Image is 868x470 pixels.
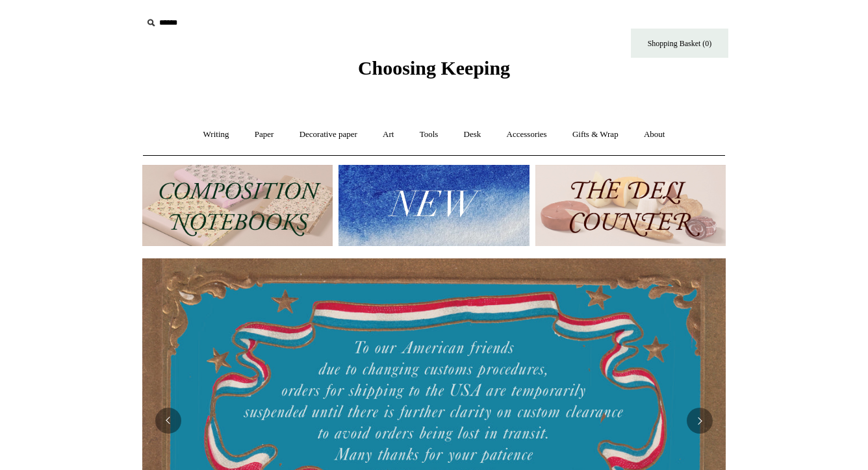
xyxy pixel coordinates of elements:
a: Shopping Basket (0) [631,29,728,58]
a: Paper [243,117,286,152]
img: New.jpg__PID:f73bdf93-380a-4a35-bcfe-7823039498e1 [338,165,529,246]
button: Previous [155,408,181,434]
a: Decorative paper [288,117,369,152]
a: Choosing Keeping [358,68,510,77]
a: Writing [192,117,241,152]
a: Accessories [495,117,559,152]
a: Gifts & Wrap [561,117,630,152]
img: The Deli Counter [535,165,726,246]
a: Desk [452,117,493,152]
button: Next [687,408,713,434]
a: About [632,117,677,152]
a: Tools [408,117,450,152]
a: Art [371,117,405,152]
span: Choosing Keeping [358,57,510,79]
img: 202302 Composition ledgers.jpg__PID:69722ee6-fa44-49dd-a067-31375e5d54ec [142,165,333,246]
